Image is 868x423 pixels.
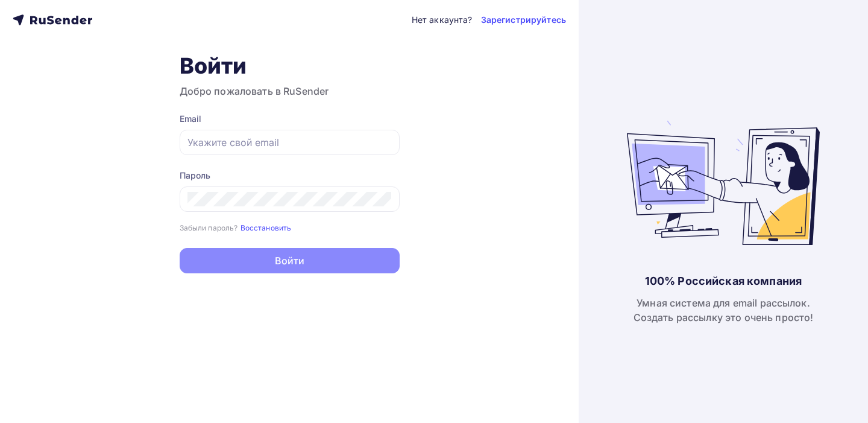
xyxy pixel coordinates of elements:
div: 100% Российская компания [645,274,802,288]
small: Забыли пароль? [180,223,238,232]
button: Войти [180,248,400,273]
a: Восстановить [241,222,292,232]
h3: Добро пожаловать в RuSender [180,84,400,98]
div: Нет аккаунта? [412,14,473,26]
div: Пароль [180,170,400,182]
div: Email [180,113,400,125]
input: Укажите свой email [187,135,392,150]
small: Восстановить [241,223,292,232]
h1: Войти [180,52,400,79]
div: Умная система для email рассылок. Создать рассылку это очень просто! [634,296,814,325]
a: Зарегистрируйтесь [481,14,566,26]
